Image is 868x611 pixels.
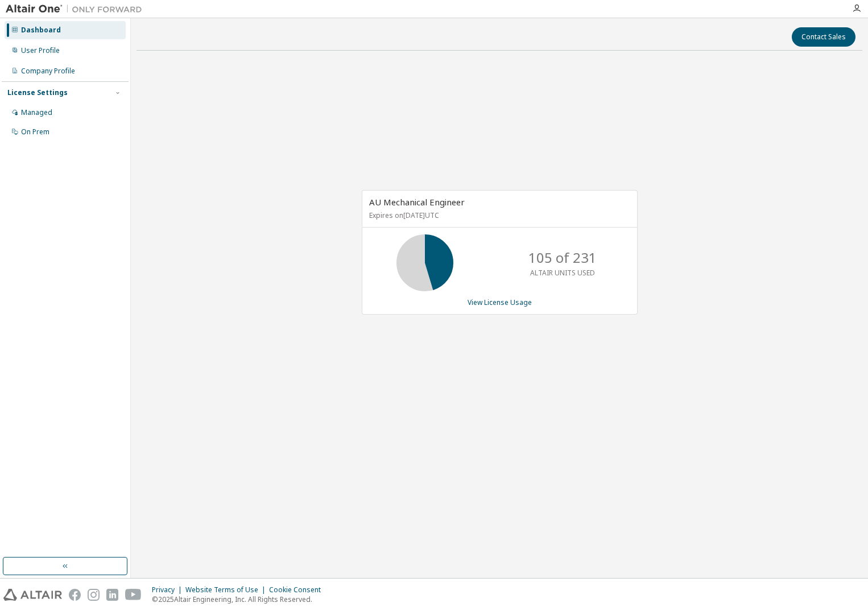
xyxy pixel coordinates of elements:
div: Website Terms of Use [185,585,269,595]
img: linkedin.svg [106,589,118,601]
div: Cookie Consent [269,585,328,595]
p: Expires on [DATE] UTC [369,210,627,220]
img: facebook.svg [69,589,81,601]
div: License Settings [7,88,68,97]
span: AU Mechanical Engineer [369,196,465,208]
img: Altair One [6,3,148,15]
div: User Profile [21,46,60,55]
p: ALTAIR UNITS USED [530,268,595,278]
p: © 2025 Altair Engineering, Inc. All Rights Reserved. [152,595,328,604]
a: View License Usage [468,298,532,307]
div: Dashboard [21,26,61,35]
div: Privacy [152,585,185,595]
img: altair_logo.svg [3,589,62,601]
p: 105 of 231 [528,248,597,267]
button: Contact Sales [792,27,855,47]
div: Managed [21,108,52,117]
img: youtube.svg [125,589,142,601]
div: On Prem [21,127,49,137]
img: instagram.svg [88,589,100,601]
div: Company Profile [21,67,75,76]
